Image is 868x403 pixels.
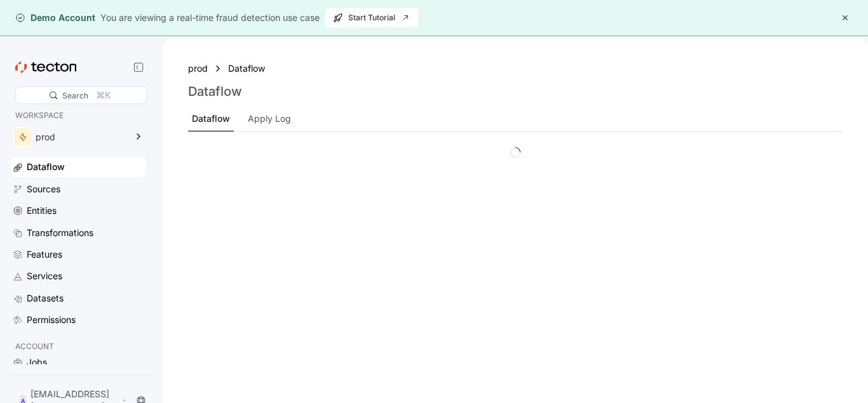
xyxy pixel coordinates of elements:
[100,11,320,25] div: You are viewing a real-time fraud detection use case
[15,109,141,122] p: WORKSPACE
[10,223,146,242] a: Transformations
[10,267,146,286] a: Services
[27,204,57,218] div: Entities
[27,248,62,261] div: Features
[325,8,419,28] button: Start Tutorial
[333,8,410,27] span: Start Tutorial
[27,355,47,369] div: Jobs
[27,291,64,305] div: Datasets
[10,245,146,264] a: Features
[27,269,62,283] div: Services
[96,88,111,102] div: ⌘K
[27,160,65,174] div: Dataflow
[192,112,230,126] div: Dataflow
[10,310,146,329] a: Permissions
[10,201,146,220] a: Entities
[228,62,273,76] a: Dataflow
[188,62,208,76] a: prod
[27,313,76,327] div: Permissions
[15,11,95,24] div: Demo Account
[15,340,141,353] p: ACCOUNT
[10,353,146,372] a: Jobs
[188,84,242,99] h3: Dataflow
[27,226,93,240] div: Transformations
[62,89,88,102] div: Search
[10,289,146,308] a: Datasets
[248,112,291,126] div: Apply Log
[10,180,146,199] a: Sources
[27,182,60,196] div: Sources
[15,86,147,104] div: Search⌘K
[36,133,126,142] div: prod
[10,157,146,176] a: Dataflow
